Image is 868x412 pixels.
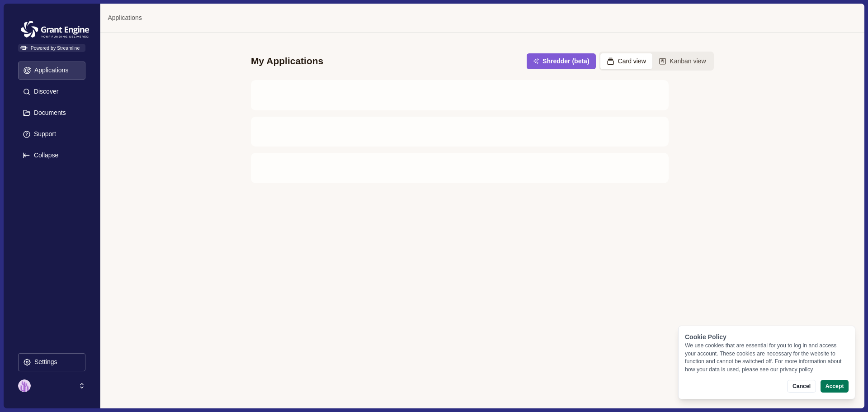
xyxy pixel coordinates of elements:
button: Shredder (beta) [527,53,595,69]
img: Grantengine Logo [18,18,92,41]
p: Documents [31,109,66,117]
a: privacy policy [780,366,813,373]
a: Applications [108,13,142,23]
button: Discover [18,83,85,101]
span: Cookie Policy [685,333,726,341]
p: Applications [31,66,69,74]
p: Collapse [31,152,58,159]
a: Grantengine Logo [18,18,85,28]
button: Documents [18,104,85,122]
button: Applications [18,62,85,80]
p: Support [31,130,56,138]
img: profile picture [18,379,31,392]
button: Settings [18,353,85,371]
p: Discover [31,88,58,95]
div: We use cookies that are essential for you to log in and access your account. These cookies are ne... [685,342,849,374]
button: Accept [821,380,849,393]
button: Kanban view [652,53,712,69]
span: Powered by Streamline [18,44,85,52]
p: Settings [31,358,57,366]
button: Expand [18,147,85,165]
button: Support [18,125,85,143]
div: My Applications [251,55,323,67]
button: Card view [600,53,652,69]
a: Settings [18,353,85,374]
button: Cancel [787,380,816,393]
img: Powered by Streamline Logo [20,46,28,51]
